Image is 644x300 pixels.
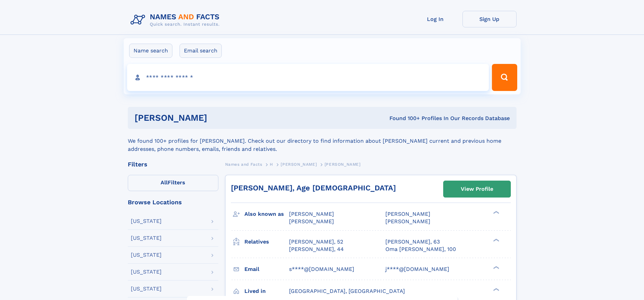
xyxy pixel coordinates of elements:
[492,64,517,91] button: Search Button
[385,238,440,246] a: [PERSON_NAME], 63
[225,160,262,168] a: Names and Facts
[129,44,172,58] label: Name search
[131,235,162,241] div: [US_STATE]
[131,252,162,258] div: [US_STATE]
[289,288,405,294] span: [GEOGRAPHIC_DATA], [GEOGRAPHIC_DATA]
[131,269,162,275] div: [US_STATE]
[492,265,500,270] div: ❯
[325,162,361,167] span: [PERSON_NAME]
[281,162,317,167] span: [PERSON_NAME]
[461,181,493,197] div: View Profile
[289,211,334,217] span: [PERSON_NAME]
[270,162,273,167] span: H
[244,236,289,248] h3: Relatives
[289,218,334,225] span: [PERSON_NAME]
[127,64,489,91] input: search input
[444,181,510,197] a: View Profile
[492,287,500,292] div: ❯
[385,246,456,253] a: Oma [PERSON_NAME], 100
[462,11,517,27] a: Sign Up
[492,210,500,215] div: ❯
[408,11,462,27] a: Log In
[244,285,289,297] h3: Lived in
[128,161,218,167] div: Filters
[135,114,299,122] h1: [PERSON_NAME]
[161,179,168,186] span: All
[231,184,396,192] a: [PERSON_NAME], Age [DEMOGRAPHIC_DATA]
[180,44,222,58] label: Email search
[298,115,510,122] div: Found 100+ Profiles In Our Records Database
[289,238,343,246] a: [PERSON_NAME], 52
[385,211,430,217] span: [PERSON_NAME]
[281,160,317,168] a: [PERSON_NAME]
[131,218,162,224] div: [US_STATE]
[492,238,500,242] div: ❯
[128,129,517,153] div: We found 100+ profiles for [PERSON_NAME]. Check out our directory to find information about [PERS...
[385,218,430,225] span: [PERSON_NAME]
[128,199,218,205] div: Browse Locations
[131,286,162,292] div: [US_STATE]
[128,11,225,29] img: Logo Names and Facts
[289,246,344,253] a: [PERSON_NAME], 44
[128,175,218,191] label: Filters
[244,208,289,220] h3: Also known as
[244,263,289,275] h3: Email
[270,160,273,168] a: H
